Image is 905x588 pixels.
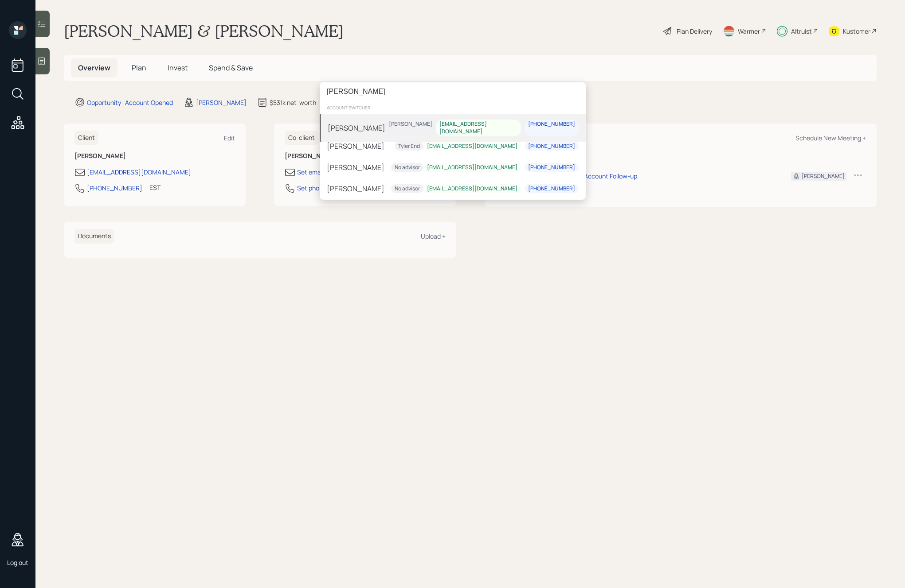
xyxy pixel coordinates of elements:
[398,143,420,150] div: Tyler End
[528,143,575,150] div: [PHONE_NUMBER]
[395,164,420,171] div: No advisor
[395,185,420,193] div: No advisor
[389,120,432,128] div: [PERSON_NAME]
[328,123,385,133] div: [PERSON_NAME]
[427,185,517,193] div: [EMAIL_ADDRESS][DOMAIN_NAME]
[427,143,517,150] div: [EMAIL_ADDRESS][DOMAIN_NAME]
[439,120,517,135] div: [EMAIL_ADDRESS][DOMAIN_NAME]
[528,120,575,128] div: [PHONE_NUMBER]
[320,101,586,114] div: account switcher
[327,162,384,173] div: [PERSON_NAME]
[427,164,517,171] div: [EMAIL_ADDRESS][DOMAIN_NAME]
[327,183,384,194] div: [PERSON_NAME]
[528,164,575,171] div: [PHONE_NUMBER]
[327,141,384,151] div: [PERSON_NAME]
[528,185,575,193] div: [PHONE_NUMBER]
[320,82,586,101] input: Type a command or search…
